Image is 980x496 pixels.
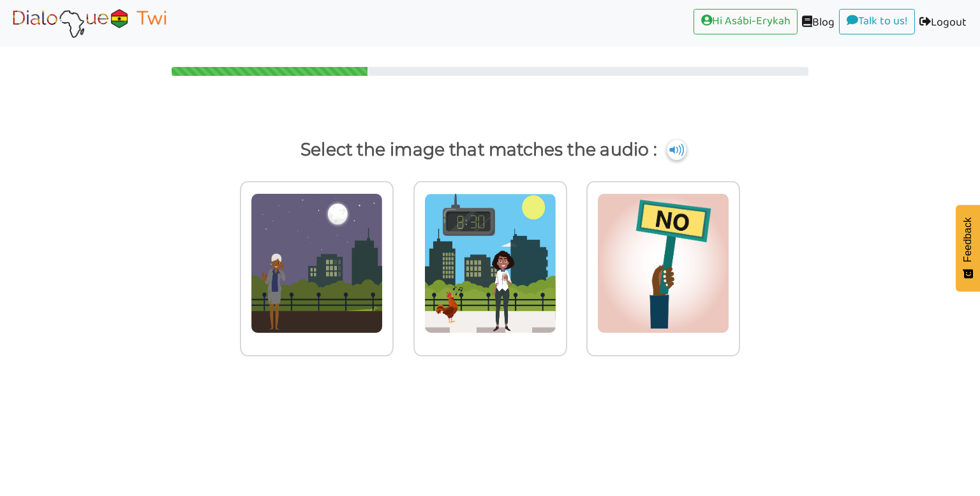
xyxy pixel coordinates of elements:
a: Hi Asábi-Erykah [694,9,798,34]
img: mema_wo_akye.png [424,193,556,333]
img: mema_wo_adwo.png [251,193,383,333]
a: Logout [915,9,971,38]
a: Talk to us! [839,9,915,34]
img: dabi.png [597,193,729,333]
button: Feedback - Show survey [956,205,980,291]
p: Select the image that matches the audio : [24,135,955,165]
span: Feedback [962,217,974,262]
img: Select Course Page [9,7,170,39]
a: Blog [798,9,839,38]
img: cuNL5YgAAAABJRU5ErkJggg== [667,140,686,160]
